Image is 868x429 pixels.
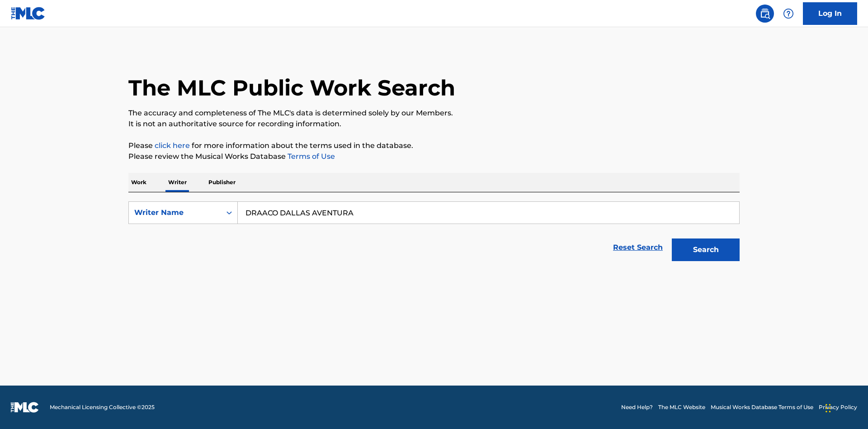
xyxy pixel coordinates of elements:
div: Drag [826,395,831,422]
div: Writer Name [134,207,216,218]
a: Public Search [756,5,774,23]
p: Work [128,173,149,192]
h1: The MLC Public Work Search [128,74,455,101]
a: Reset Search [609,238,667,257]
p: The accuracy and completeness of The MLC's data is determined solely by our Members. [128,108,740,119]
a: Terms of Use [286,152,335,161]
p: Please review the Musical Works Database [128,151,740,162]
p: Please for more information about the terms used in the database. [128,140,740,151]
a: Need Help? [621,403,653,411]
img: help [783,8,794,19]
a: Privacy Policy [819,403,857,411]
a: click here [155,141,190,150]
img: MLC Logo [11,7,46,20]
span: Mechanical Licensing Collective © 2025 [50,403,155,411]
p: Publisher [206,173,238,192]
form: Search Form [128,201,740,266]
p: It is not an authoritative source for recording information. [128,119,740,129]
a: The MLC Website [658,403,705,411]
p: Writer [165,173,189,192]
a: Musical Works Database Terms of Use [711,403,813,411]
div: Help [779,5,797,23]
a: Log In [803,2,857,25]
iframe: Chat Widget [823,386,868,429]
img: logo [11,402,39,413]
button: Search [672,238,740,261]
img: search [759,8,770,19]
